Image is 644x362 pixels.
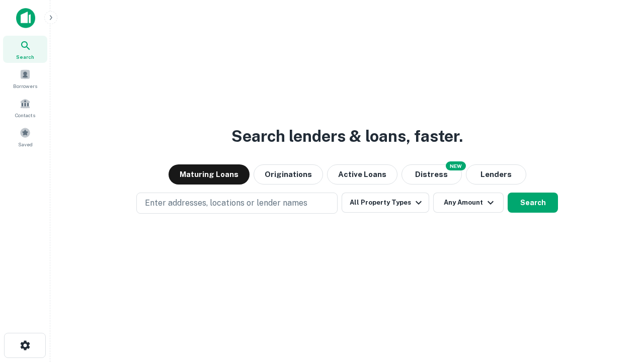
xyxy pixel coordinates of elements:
[254,164,323,185] button: Originations
[401,164,462,185] button: Search distressed loans with lien and other non-mortgage details.
[433,193,504,213] button: Any Amount
[16,53,34,61] span: Search
[13,82,37,90] span: Borrowers
[342,193,429,213] button: All Property Types
[327,164,397,185] button: Active Loans
[145,197,307,209] p: Enter addresses, locations or lender names
[446,161,466,170] div: NEW
[136,193,338,214] button: Enter addresses, locations or lender names
[3,94,47,121] a: Contacts
[16,8,35,28] img: capitalize-icon.png
[169,164,250,185] button: Maturing Loans
[231,124,463,148] h3: Search lenders & loans, faster.
[3,123,47,150] a: Saved
[508,193,558,213] button: Search
[3,36,47,63] a: Search
[594,282,644,330] iframe: Chat Widget
[18,140,33,148] span: Saved
[15,111,35,119] span: Contacts
[466,164,526,185] button: Lenders
[3,65,47,92] a: Borrowers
